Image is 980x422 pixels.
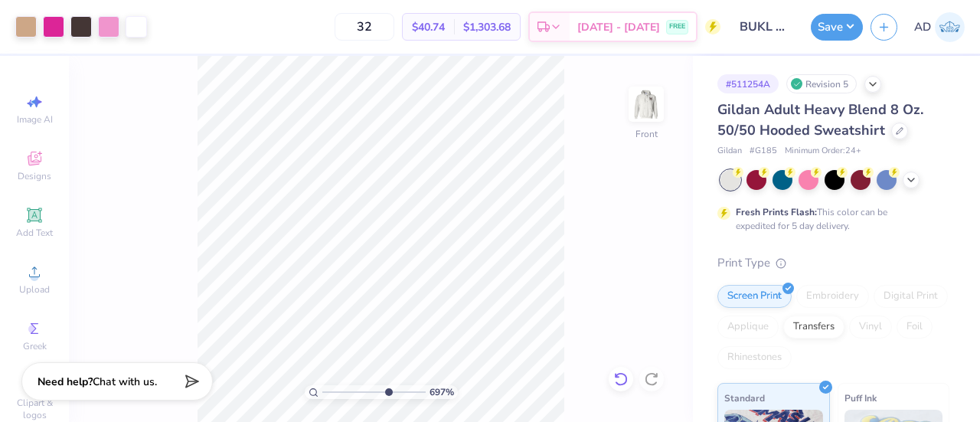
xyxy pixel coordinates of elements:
span: AD [914,18,931,36]
button: Save [811,14,863,41]
img: Ava Dee [935,12,965,42]
span: # G185 [750,145,777,158]
div: # 511254A [717,74,779,93]
span: Add Text [16,227,53,239]
div: Front [635,127,658,141]
span: Clipart & logos [8,397,61,421]
div: Digital Print [874,285,948,308]
div: Embroidery [796,285,869,308]
span: Designs [18,170,51,182]
div: Rhinestones [717,346,792,369]
span: [DATE] - [DATE] [577,19,660,35]
span: 697 % [430,385,454,399]
span: $1,303.68 [463,19,511,35]
span: Gildan [717,145,742,158]
div: This color can be expedited for 5 day delivery. [736,205,924,233]
strong: Need help? [38,375,93,389]
span: Standard [724,390,765,406]
span: Gildan Adult Heavy Blend 8 Oz. 50/50 Hooded Sweatshirt [717,100,923,139]
div: Applique [717,316,779,339]
div: Revision 5 [786,74,857,93]
span: Upload [19,283,50,296]
img: Front [631,89,661,119]
div: Foil [897,316,933,339]
span: Greek [23,340,47,352]
span: Chat with us. [93,375,157,389]
div: Print Type [717,254,949,272]
div: Vinyl [849,316,892,339]
input: – – [335,13,394,41]
div: Transfers [783,316,844,339]
span: Minimum Order: 24 + [785,145,861,158]
a: AD [914,12,965,42]
div: Screen Print [717,285,792,308]
span: Image AI [17,113,53,126]
span: Puff Ink [844,390,877,406]
span: $40.74 [412,19,445,35]
strong: Fresh Prints Flash: [736,206,817,218]
input: Untitled Design [728,11,803,42]
span: FREE [669,21,685,32]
